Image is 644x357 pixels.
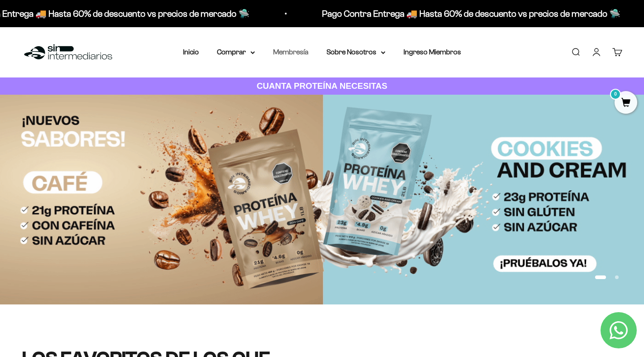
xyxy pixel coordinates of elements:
a: Membresía [273,48,308,56]
a: 0 [615,98,637,108]
a: Ingreso Miembros [404,48,461,56]
summary: Sobre Nosotros [327,46,385,58]
p: Pago Contra Entrega 🚚 Hasta 60% de descuento vs precios de mercado 🛸 [132,6,430,21]
mark: 0 [610,89,621,100]
strong: CUANTA PROTEÍNA NECESITAS [257,81,388,91]
summary: Comprar [217,46,255,58]
a: Inicio [183,48,199,56]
